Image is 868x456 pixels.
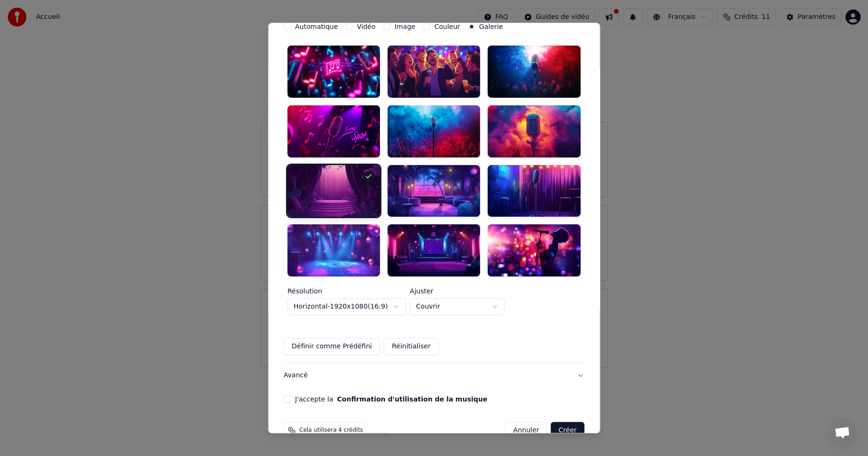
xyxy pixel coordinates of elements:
label: Résolution [287,288,406,294]
div: VidéoPersonnaliser le vidéo de karaoké : utiliser une image, une vidéo ou une couleur [284,23,584,363]
span: Cela utilisera 4 crédits [299,427,363,434]
label: Vidéo [357,23,376,30]
button: Annuler [505,422,547,439]
button: Réinitialiser [384,338,439,355]
button: Définir comme Prédéfini [284,338,380,355]
button: Créer [551,422,584,439]
label: Couleur [434,23,460,30]
button: Avancé [284,363,584,388]
button: J'accepte la [337,396,488,402]
label: Galerie [479,23,503,30]
label: Automatique [295,23,338,30]
label: J'accepte la [295,396,487,402]
label: Ajuster [410,288,505,294]
label: Image [395,23,416,30]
